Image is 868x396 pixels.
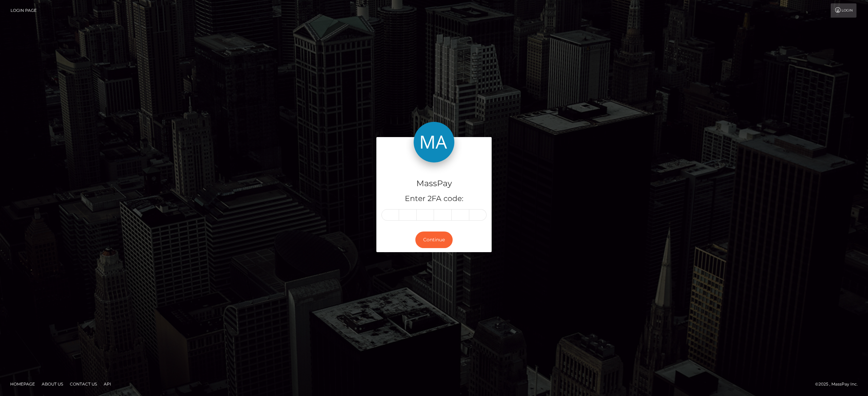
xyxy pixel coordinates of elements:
a: Homepage [7,379,38,389]
a: Contact Us [67,379,100,389]
a: Login Page [11,3,37,18]
a: Login [831,3,856,18]
div: © 2025 , MassPay Inc. [815,380,863,388]
a: About Us [39,379,66,389]
img: MassPay [414,122,454,162]
h5: Enter 2FA code: [381,194,487,204]
h4: MassPay [381,178,487,190]
a: API [101,379,114,389]
button: Continue [415,232,453,248]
